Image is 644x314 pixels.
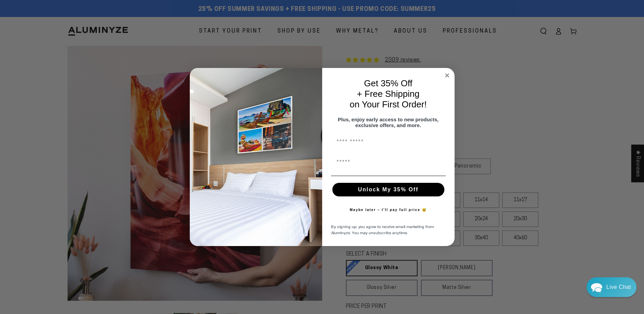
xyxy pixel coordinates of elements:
[350,99,427,109] span: on Your First Order!
[587,277,637,297] div: Chat widget toggle
[357,89,419,99] span: + Free Shipping
[338,117,439,128] span: Plus, enjoy early access to new products, exclusive offers, and more.
[332,183,444,196] button: Unlock My 35% Off
[346,203,430,217] button: Maybe later – I’ll pay full price 😅
[331,224,434,236] span: By signing up, you agree to receive email marketing from Aluminyze. You may unsubscribe anytime.
[190,68,322,246] img: 728e4f65-7e6c-44e2-b7d1-0292a396982f.jpeg
[606,277,631,297] div: Contact Us Directly
[331,176,446,176] img: underline
[443,71,451,80] button: Close dialog
[364,78,412,88] span: Get 35% Off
